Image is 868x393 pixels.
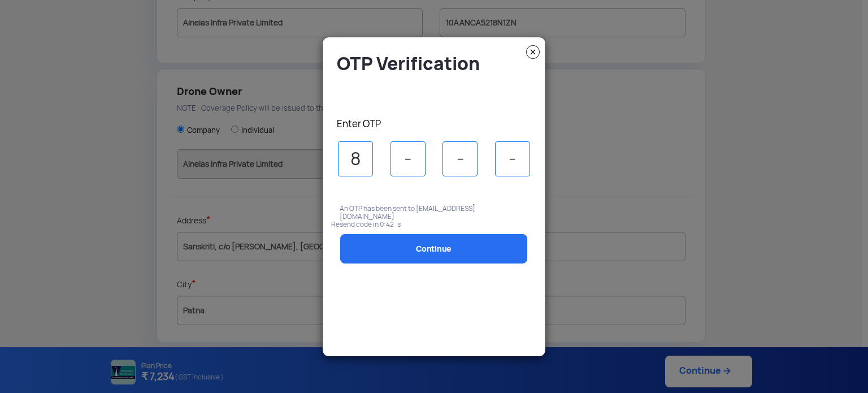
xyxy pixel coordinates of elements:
input: - [442,141,478,176]
input: - [338,141,373,176]
input: - [390,141,426,176]
p: Enter OTP [337,118,537,130]
p: An OTP has been sent to [EMAIL_ADDRESS][DOMAIN_NAME] [340,205,528,221]
img: close [526,45,540,59]
input: - [495,141,530,176]
a: Continue [340,234,527,264]
h4: OTP Verification [337,52,537,75]
p: Resend code in 0:42 s [331,221,537,228]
